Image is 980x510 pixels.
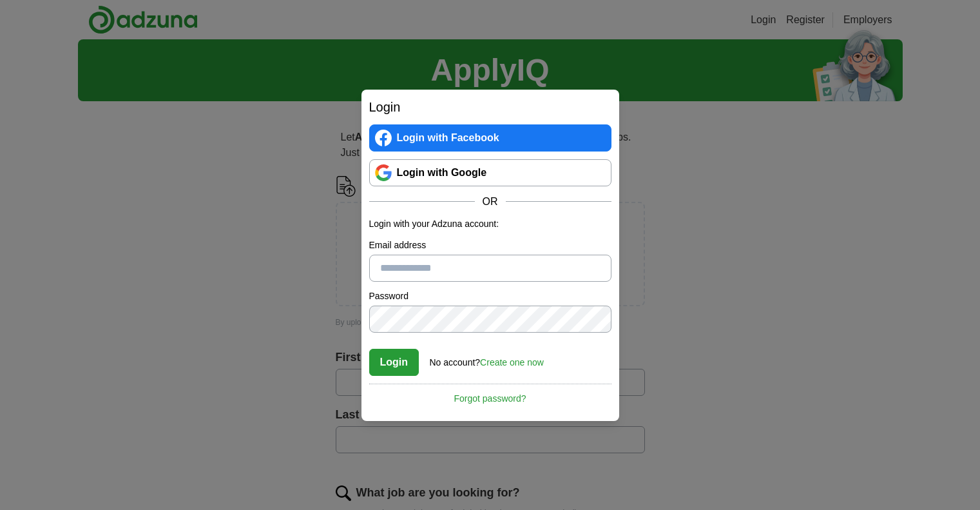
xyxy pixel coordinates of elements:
a: Login with Google [369,159,611,186]
label: Email address [369,239,611,252]
a: Login with Facebook [369,124,611,152]
label: Password [369,289,611,303]
a: Create one now [480,357,544,368]
h2: Login [369,97,611,117]
a: Forgot password? [369,384,611,406]
span: OR [475,194,506,210]
div: No account? [430,348,544,369]
p: Login with your Adzuna account: [369,217,611,231]
button: Login [369,349,419,376]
